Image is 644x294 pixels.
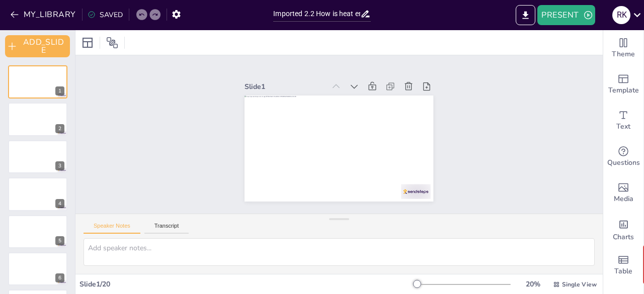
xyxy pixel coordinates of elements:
button: MY_LIBRARY [8,7,80,23]
button: Transcript [144,223,189,234]
div: Add ready made slides [603,66,643,103]
span: Template [608,85,639,96]
div: Layout [79,35,96,51]
div: SAVED [88,10,123,20]
button: Speaker Notes [84,223,140,234]
div: 1 [55,86,64,95]
div: 3 [55,161,64,170]
span: Charts [613,232,634,243]
div: 5 [55,236,64,245]
div: 1 [8,65,67,99]
div: 5 [8,215,67,248]
div: 6 [55,273,64,282]
button: PRESENT [537,5,595,25]
div: Add text boxes [603,103,643,139]
input: INSERT_TITLE [273,7,360,21]
div: 2 [8,103,67,136]
button: EXPORT_TO_POWERPOINT [516,5,535,25]
button: ADD_SLIDE [5,35,70,57]
div: 6 [8,252,67,285]
span: Theme [612,49,635,60]
span: Questions [607,157,640,168]
span: Position [106,37,118,49]
div: R K [612,6,630,24]
div: Change the overall theme [603,30,643,66]
div: 4 [55,199,64,208]
div: Add images, graphics, shapes or video [603,175,643,211]
span: Text [616,121,630,132]
div: 3 [8,140,67,173]
div: 2 [55,124,64,133]
div: Get real-time input from your audience [603,139,643,175]
div: Slide 1 / 20 [79,279,414,289]
div: 4 [8,177,67,211]
div: Add charts and graphs [603,211,643,247]
span: Media [614,193,633,205]
div: Slide 1 [245,82,325,91]
button: R K [612,5,630,25]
